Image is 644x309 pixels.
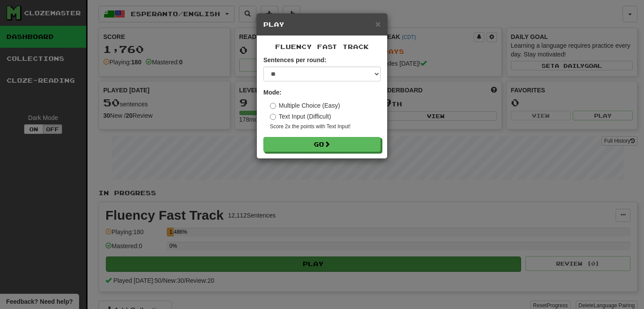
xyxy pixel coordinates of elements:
button: Close [375,19,381,28]
small: Score 2x the points with Text Input ! [270,123,381,130]
label: Text Input (Difficult) [270,112,331,121]
label: Sentences per round: [263,56,326,64]
span: Fluency Fast Track [275,43,369,50]
span: × [375,19,381,29]
input: Multiple Choice (Easy) [270,103,276,109]
label: Multiple Choice (Easy) [270,101,340,110]
h5: Play [263,20,381,29]
strong: Mode: [263,89,281,96]
button: Go [263,137,381,152]
input: Text Input (Difficult) [270,114,276,120]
